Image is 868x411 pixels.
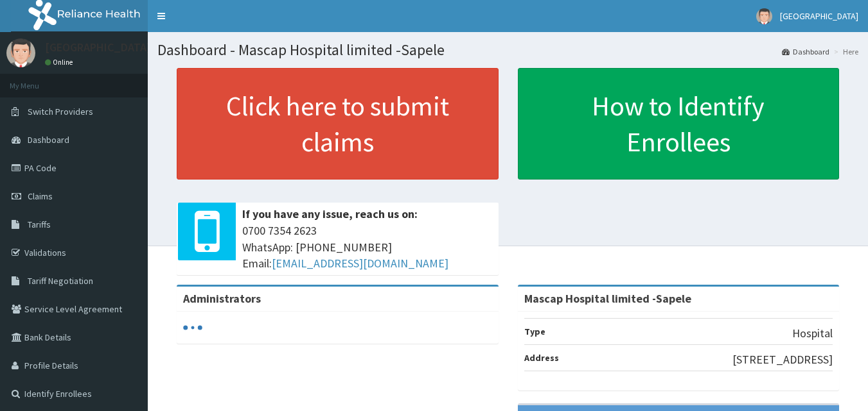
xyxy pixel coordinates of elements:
[28,134,69,146] span: Dashboard
[28,106,93,117] span: Switch Providers
[756,8,772,24] img: User Image
[518,68,840,180] a: How to Identify Enrollees
[45,58,76,67] a: Online
[524,291,691,306] strong: Mascap Hospital limited -Sapele
[242,222,492,272] span: 0700 7354 2623 WhatsApp: [PHONE_NUMBER] Email:
[792,325,833,342] p: Hospital
[524,326,545,337] b: Type
[28,219,51,230] span: Tariffs
[28,275,93,287] span: Tariff Negotiation
[732,351,833,368] p: [STREET_ADDRESS]
[177,68,499,180] a: Click here to submit claims
[6,38,35,67] img: User Image
[183,291,261,306] b: Administrators
[28,190,53,202] span: Claims
[780,10,858,22] span: [GEOGRAPHIC_DATA]
[272,256,448,271] a: [EMAIL_ADDRESS][DOMAIN_NAME]
[831,46,858,57] li: Here
[45,42,151,53] p: [GEOGRAPHIC_DATA]
[242,206,418,221] b: If you have any issue, reach us on:
[782,46,829,57] a: Dashboard
[157,42,858,58] h1: Dashboard - Mascap Hospital limited -Sapele
[524,352,559,364] b: Address
[183,318,202,337] svg: audio-loading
